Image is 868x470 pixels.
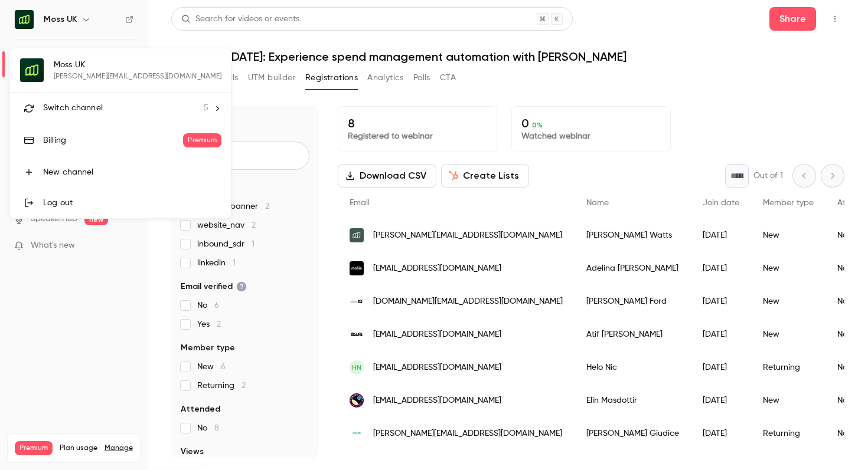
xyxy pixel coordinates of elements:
[43,134,183,146] div: Billing
[43,197,221,209] div: Log out
[183,133,221,147] span: Premium
[43,166,221,178] div: New channel
[204,102,208,114] span: 5
[43,102,103,114] span: Switch channel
